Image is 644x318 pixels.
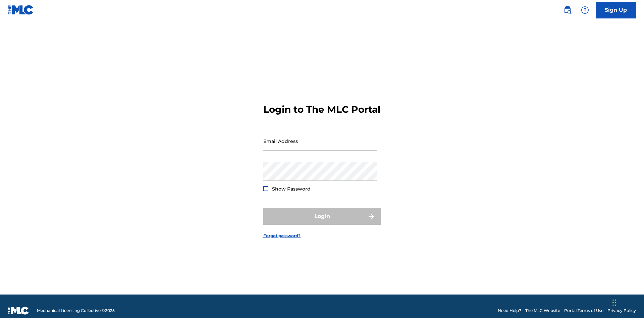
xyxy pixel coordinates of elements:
[37,308,115,314] span: Mechanical Licensing Collective © 2025
[612,293,616,313] div: Drag
[578,3,592,17] div: Help
[498,308,521,314] a: Need Help?
[525,308,560,314] a: The MLC Website
[263,104,380,115] h3: Login to The MLC Portal
[610,286,644,318] iframe: Chat Widget
[8,5,34,15] img: MLC Logo
[272,186,311,192] span: Show Password
[8,307,29,315] img: logo
[607,308,636,314] a: Privacy Policy
[263,233,301,239] a: Forgot password?
[596,2,636,18] a: Sign Up
[581,6,589,14] img: help
[564,308,603,314] a: Portal Terms of Use
[561,3,574,17] a: Public Search
[563,6,572,14] img: search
